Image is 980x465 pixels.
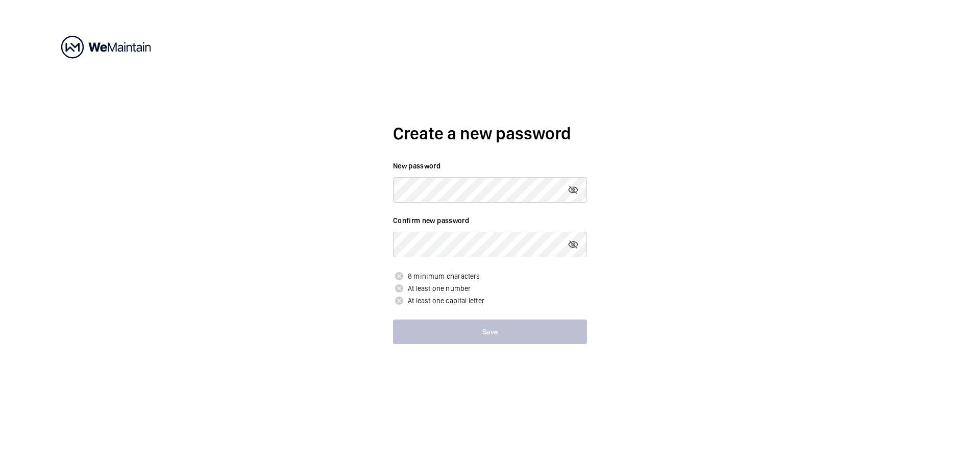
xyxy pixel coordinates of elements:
p: At least one capital letter [393,295,587,307]
p: At least one number [393,282,587,295]
p: 8 minimum characters [393,270,587,282]
button: Save [393,320,587,344]
label: Confirm new password [393,215,587,226]
label: New password [393,161,587,171]
h2: Create a new password [393,121,587,145]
